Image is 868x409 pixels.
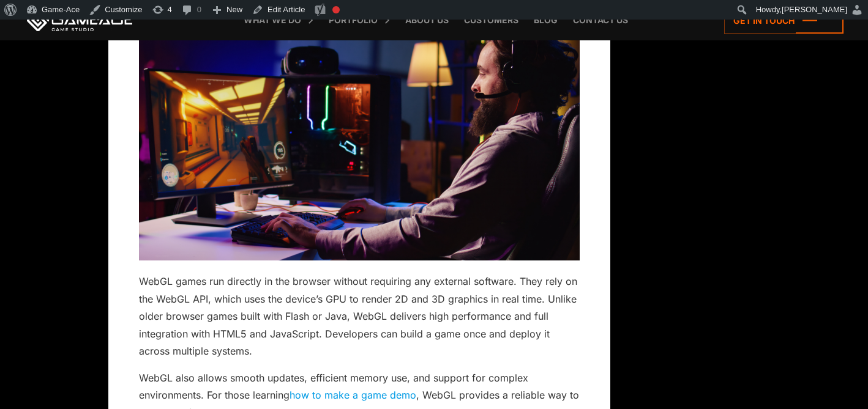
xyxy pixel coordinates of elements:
span: [PERSON_NAME] [782,5,847,14]
p: WebGL games run directly in the browser without requiring any external software. They rely on the... [139,273,580,359]
a: Get in touch [724,7,844,34]
a: how to make a game demo [290,389,416,401]
div: Focus keyphrase not set [332,6,340,13]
